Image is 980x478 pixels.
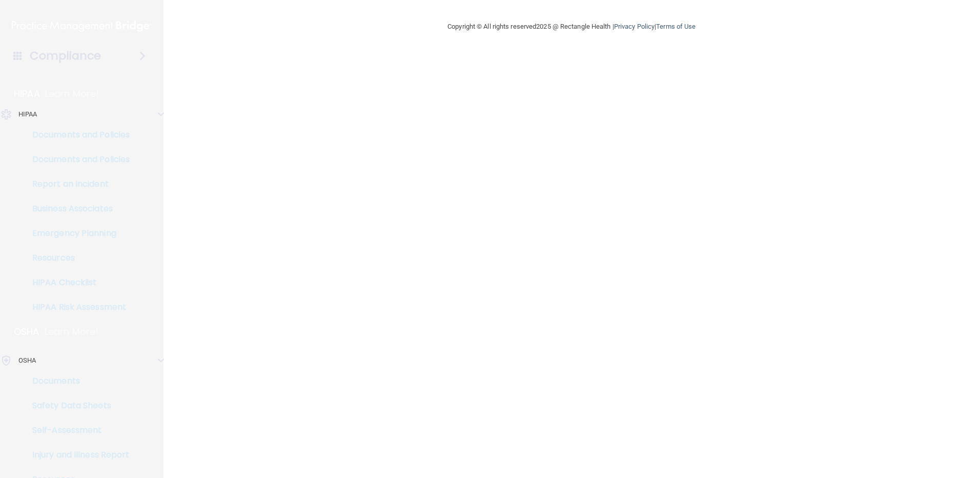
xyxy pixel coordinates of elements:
p: Documents and Policies [7,130,147,140]
p: HIPAA Checklist [7,277,147,288]
a: Terms of Use [656,23,696,30]
img: PMB logo [12,16,151,36]
p: Learn More! [45,326,99,338]
p: Self-Assessment [7,425,147,435]
h4: Compliance [30,49,101,63]
p: HIPAA [14,88,40,100]
p: Business Associates [7,204,147,214]
p: Learn More! [45,88,99,100]
div: Copyright © All rights reserved 2025 @ Rectangle Health | | [384,10,759,43]
p: Resources [7,253,147,263]
p: OSHA [18,354,36,367]
a: Privacy Policy [614,23,655,30]
p: HIPAA [18,108,37,121]
p: Injury and Illness Report [7,450,147,460]
p: Emergency Planning [7,228,147,238]
p: Documents [7,376,147,386]
p: Report an Incident [7,179,147,189]
p: Documents and Policies [7,154,147,165]
p: OSHA [14,326,39,338]
p: HIPAA Risk Assessment [7,302,147,312]
p: Safety Data Sheets [7,401,147,411]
